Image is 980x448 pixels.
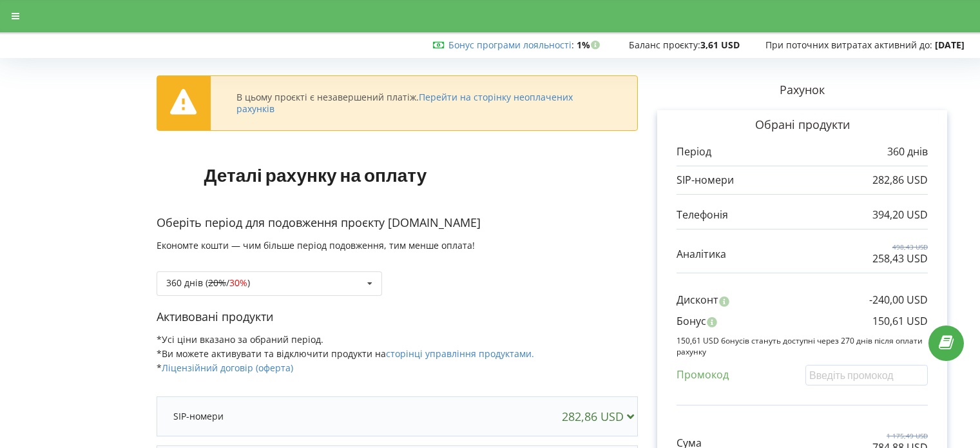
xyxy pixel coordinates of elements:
[448,39,572,51] a: Бонус програми лояльності
[872,314,928,329] p: 150,61 USD
[872,208,928,222] p: 394,20 USD
[700,39,740,51] strong: 3,61 USD
[157,309,638,326] p: Активовані продукти
[677,144,711,159] p: Період
[677,208,728,222] p: Телефонія
[208,277,226,289] s: 20%
[677,247,726,262] p: Аналітика
[872,251,928,266] p: 258,43 USD
[157,144,474,206] h1: Деталі рахунку на оплату
[765,39,932,51] span: При поточних витратах активний до:
[887,144,928,159] p: 360 днів
[677,335,928,357] p: 150,61 USD бонусів стануть доступні через 270 днів після оплати рахунку
[935,39,965,51] strong: [DATE]
[577,39,603,51] strong: 1%
[166,278,250,287] div: 360 днів ( / )
[677,367,729,382] p: Промокод
[677,314,706,329] p: Бонус
[677,117,928,133] p: Обрані продукти
[157,333,323,346] span: *Усі ціни вказано за обраний період.
[386,347,534,360] a: сторінці управління продуктами.
[562,410,640,423] div: 282,86 USD
[805,365,928,385] input: Введіть промокод
[872,431,928,440] p: 1 175,49 USD
[638,82,966,99] p: Рахунок
[677,293,718,307] p: Дисконт
[173,410,224,423] p: SIP-номери
[229,277,247,289] span: 30%
[157,215,638,231] p: Оберіть період для подовження проєкту [DOMAIN_NAME]
[869,293,928,307] p: -240,00 USD
[236,92,611,115] div: В цьому проєкті є незавершений платіж.
[872,173,928,188] p: 282,86 USD
[677,173,734,188] p: SIP-номери
[157,239,475,251] span: Економте кошти — чим більше період подовження, тим менше оплата!
[872,242,928,251] p: 498,43 USD
[236,91,573,115] a: Перейти на сторінку неоплачених рахунків
[157,347,534,360] span: *Ви можете активувати та відключити продукти на
[162,362,293,374] a: Ліцензійний договір (оферта)
[448,39,574,51] span: :
[629,39,700,51] span: Баланс проєкту:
